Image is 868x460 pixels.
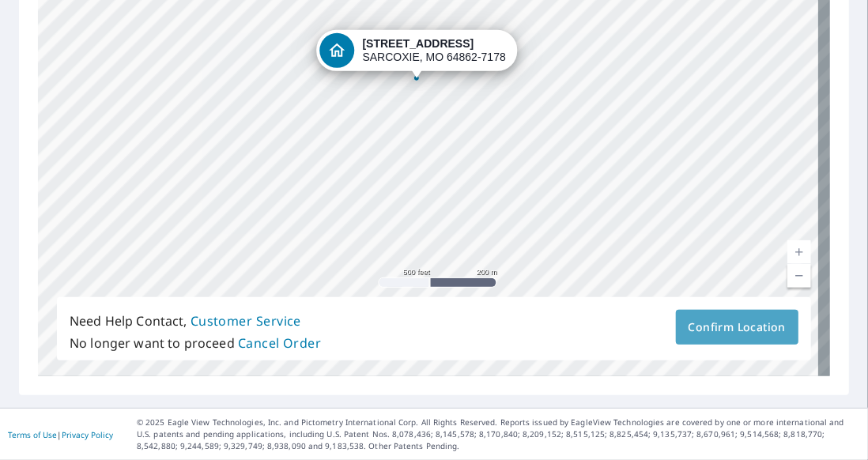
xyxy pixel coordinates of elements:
button: Confirm Location [676,310,798,345]
p: © 2025 Eagle View Technologies, Inc. and Pictometry International Corp. All Rights Reserved. Repo... [137,417,860,452]
p: No longer want to proceed [70,332,321,354]
a: Current Level 16, Zoom In [787,240,811,264]
button: Customer Service [191,310,301,332]
p: Need Help Contact, [70,310,321,332]
div: SARCOXIE, MO 64862-7178 [363,37,506,64]
a: Current Level 16, Zoom Out [787,264,811,288]
button: Cancel Order [238,332,322,354]
a: Privacy Policy [62,429,113,440]
div: Dropped pin, building 1, Residential property, 714 COUNTY ROAD 30 SARCOXIE, MO 64862-7178 [317,30,517,79]
a: Terms of Use [8,429,57,440]
p: | [8,430,113,439]
span: Confirm Location [689,318,786,337]
strong: [STREET_ADDRESS] [363,37,474,50]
